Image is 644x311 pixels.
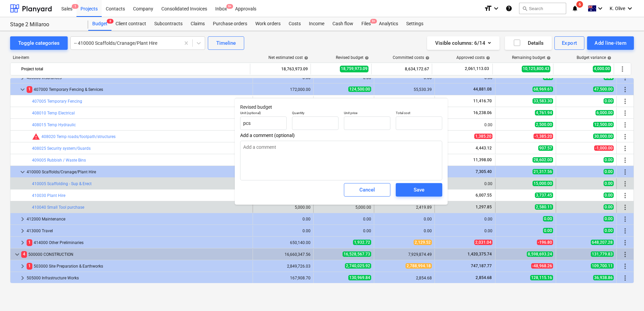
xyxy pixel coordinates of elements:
[27,263,32,269] span: 1
[406,263,432,269] span: 2,788,994.18
[593,122,614,127] span: 12,500.00
[506,4,512,12] i: Knowledge base
[88,17,111,31] a: Budget8
[256,229,311,233] div: 0.00
[357,17,375,31] a: Files9+
[256,276,311,280] div: 167,908.70
[475,169,492,174] span: 7,305.40
[396,183,442,197] button: Save
[377,87,432,92] div: 55,530.39
[256,217,311,221] div: 0.00
[519,3,566,14] button: Search
[427,36,500,50] button: Visible columns:6/14
[357,17,375,31] div: Files
[256,205,311,210] div: 5,000.00
[473,110,492,115] span: 16,238.06
[593,275,614,280] span: 36,938.86
[374,64,429,74] div: 8,634,172.67
[595,110,614,115] span: 6,000.00
[543,216,553,221] span: 0.00
[27,84,250,95] div: 407000 Temporary Fencing & Services
[111,17,150,31] div: Client contract
[474,240,492,245] span: 2,031.04
[285,17,305,31] a: Costs
[438,229,492,233] div: 0.00
[621,250,629,258] span: More actions
[533,87,553,92] span: 68,969.61
[370,19,377,24] span: 9+
[533,169,553,174] span: 21,317.56
[187,17,209,31] a: Claims
[150,17,187,31] div: Subcontracts
[18,39,60,47] div: Toggle categories
[604,169,614,174] span: 0.00
[473,87,492,92] span: 44,881.08
[593,87,614,92] span: 47,500.00
[32,99,82,104] a: 407005 Temporary Fencing
[438,181,492,186] div: 0.00
[621,156,629,164] span: More actions
[621,121,629,129] span: More actions
[348,275,371,280] span: 130,969.84
[27,237,250,248] div: 414000 Other Preliminaries
[328,17,357,31] a: Cash flow
[10,21,80,28] div: Stage 2 Millaroo
[19,85,27,94] span: keyboard_arrow_down
[19,274,27,282] span: keyboard_arrow_right
[535,204,553,210] span: 2,580.11
[256,87,311,92] div: 172,000.00
[414,185,424,194] div: Save
[594,39,626,47] div: Add line-item
[27,167,250,177] div: 410000 Scaffolds/Cranage/Plant Hire
[604,216,614,221] span: 0.00
[438,217,492,221] div: 0.00
[475,205,492,209] span: 1,297.85
[424,56,429,60] span: help
[572,4,578,12] i: notifications
[531,263,553,269] span: -48,968.26
[492,4,500,12] i: keyboard_arrow_down
[32,133,40,141] span: Committed costs exceed revised budget
[621,180,629,188] span: More actions
[470,264,492,268] span: 747,187.77
[13,250,21,258] span: keyboard_arrow_down
[240,111,287,116] p: Unit (optional)
[522,66,550,72] span: 10,125,800.43
[27,261,250,272] div: 503000 Site Preparation & Earthworks
[576,1,583,8] span: 6
[216,39,236,47] div: Timeline
[473,99,492,103] span: 11,416.70
[21,249,250,260] div: 500000 CONSTRUCTION
[27,239,32,246] span: 1
[535,193,553,198] span: 3,737.45
[19,227,27,235] span: keyboard_arrow_right
[533,98,553,104] span: 33,583.30
[604,157,614,163] span: 0.00
[32,111,75,115] a: 408010 Temp Electrical
[577,55,611,60] div: Budget variance
[305,17,328,31] a: Income
[527,251,553,257] span: 8,598,693.24
[594,145,614,151] span: -1,000.00
[292,111,339,116] p: Quantity
[375,17,402,31] a: Analytics
[473,158,492,162] span: 11,398.00
[475,193,492,198] span: 6,007.55
[604,228,614,233] span: 0.00
[604,181,614,186] span: 0.00
[353,240,371,245] span: 1,932.72
[32,181,92,186] a: 410005 Scaffolding - Sup & Erect
[41,134,116,139] a: 408020 Temp roads/footpath/structures
[621,227,629,235] span: More actions
[377,252,432,257] div: 7,929,874.49
[32,123,76,127] a: 408015 Temp Hydraulic
[21,64,247,74] div: Project total
[107,19,114,24] span: 8
[251,17,285,31] div: Work orders
[377,276,432,280] div: 2,854.68
[543,228,553,233] span: 0.00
